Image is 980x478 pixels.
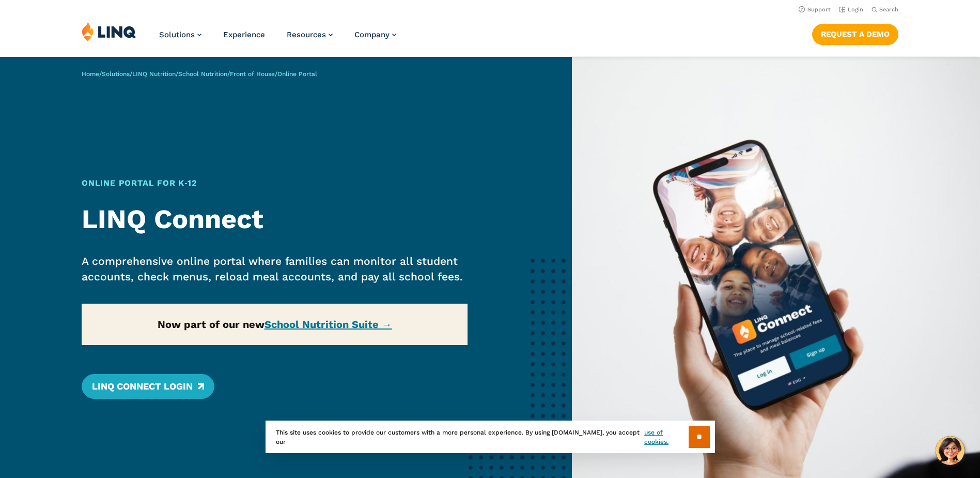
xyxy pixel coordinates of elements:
[354,30,396,39] a: Company
[936,436,965,465] button: Hello, have a question? Let’s chat.
[644,428,688,446] a: use of cookies.
[82,177,468,189] h1: Online Portal for K‑12
[159,22,396,56] nav: Primary Navigation
[879,6,898,13] span: Search
[839,6,863,13] a: Login
[178,70,227,78] a: School Nutrition
[287,30,333,39] a: Resources
[287,30,326,39] span: Resources
[82,203,263,235] strong: LINQ Connect
[158,318,392,331] strong: Now part of our new
[812,22,898,44] nav: Button Navigation
[265,318,392,331] a: School Nutrition Suite →
[82,70,99,78] a: Home
[159,30,195,39] span: Solutions
[159,30,201,39] a: Solutions
[82,253,468,285] p: A comprehensive online portal where families can monitor all student accounts, check menus, reloa...
[102,70,130,78] a: Solutions
[872,6,898,13] button: Open Search Bar
[230,70,275,78] a: Front of House
[266,421,715,453] div: This site uses cookies to provide our customers with a more personal experience. By using [DOMAIN...
[82,374,214,399] a: LINQ Connect Login
[132,70,176,78] a: LINQ Nutrition
[799,6,831,13] a: Support
[82,22,136,41] img: LINQ | K‑12 Software
[277,70,317,78] span: Online Portal
[812,24,898,44] a: Request a Demo
[82,70,317,78] span: / / / / /
[354,30,390,39] span: Company
[223,30,265,39] a: Experience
